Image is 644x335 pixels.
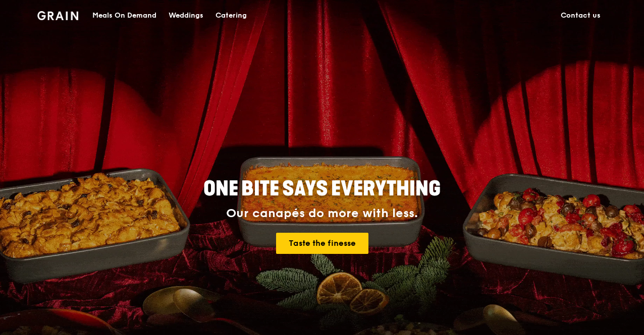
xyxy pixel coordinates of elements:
span: ONE BITE SAYS EVERYTHING [203,177,441,201]
a: Taste the finesse [276,233,368,254]
div: Weddings [169,1,203,31]
a: Weddings [163,1,209,31]
div: Meals On Demand [92,1,156,31]
div: Catering [216,1,247,31]
img: Grain [37,11,78,20]
a: Catering [209,1,253,31]
div: Our canapés do more with less. [140,207,504,221]
a: Contact us [555,1,607,31]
